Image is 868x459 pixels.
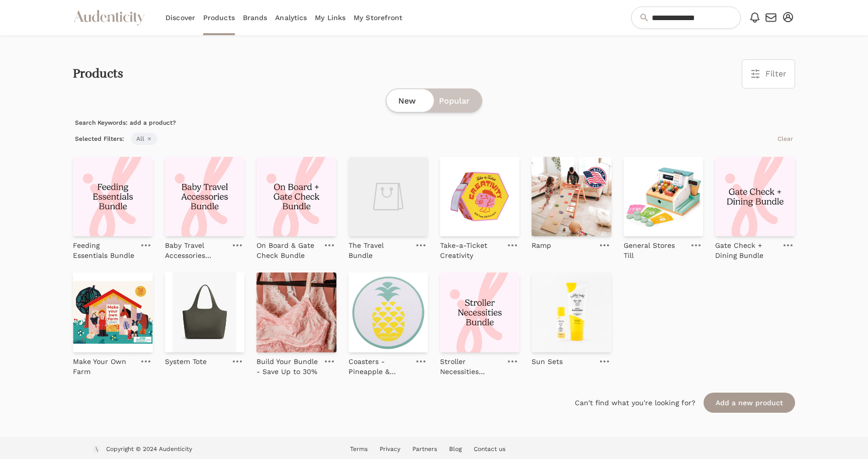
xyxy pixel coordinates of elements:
p: On Board & Gate Check Bundle [256,240,318,260]
a: Add a new product [704,393,795,413]
span: New [398,95,416,107]
p: Coasters - Pineapple & Watermelon [349,356,410,377]
img: Coasters - Pineapple & Watermelon [349,272,428,352]
p: System Tote [165,356,207,366]
p: The Travel Bundle [349,240,410,260]
img: Build Your Bundle - Save Up to 30% [256,272,336,352]
p: Ramp [532,240,551,250]
span: Filter [765,68,787,80]
a: Build Your Bundle - Save Up to 30% [256,352,318,377]
img: Make Your Own Farm [73,272,152,352]
a: Ramp [532,236,551,250]
img: Stroller Necessities Bundle [440,272,519,352]
a: On Board & Gate Check Bundle [256,236,318,260]
p: Build Your Bundle - Save Up to 30% [256,356,318,377]
a: Terms [350,445,368,452]
a: Feeding Essentials Bundle [73,236,134,260]
span: Can't find what you're looking for? [575,398,696,408]
h2: Products [73,67,123,81]
span: Popular [439,95,470,107]
a: Coasters - Pineapple & Watermelon [349,352,410,377]
a: Baby Travel Accessories Bundle [165,236,226,260]
a: Partners [412,445,437,452]
img: System Tote [165,272,244,352]
a: System Tote [165,352,207,366]
img: Ramp [532,157,611,236]
button: Clear [775,133,795,145]
p: Make Your Own Farm [73,356,134,377]
p: Gate Check + Dining Bundle [715,240,776,260]
a: Sun Sets [532,352,563,366]
button: Filter [742,60,795,88]
img: Take-a-Ticket Creativity [440,157,519,236]
img: Baby Travel Accessories Bundle [165,157,244,236]
a: The Travel Bundle [349,236,410,260]
p: General Stores Till [624,240,685,260]
span: Selected Filters: [73,133,126,145]
span: All [131,133,157,145]
a: Gate Check + Dining Bundle [715,236,776,260]
p: Take-a-Ticket Creativity [440,240,501,260]
a: Privacy [380,445,400,452]
img: General Stores Till [624,157,703,236]
p: Copyright © 2024 Audenticity [106,445,192,455]
a: Make Your Own Farm [73,352,134,377]
a: Take-a-Ticket Creativity [440,236,501,260]
a: Contact us [474,445,505,452]
p: Search Keywords: add a product? [73,117,795,129]
p: Stroller Necessities Bundle [440,356,501,377]
img: Sun Sets [532,272,611,352]
p: Baby Travel Accessories Bundle [165,240,226,260]
p: Feeding Essentials Bundle [73,240,134,260]
img: On Board & Gate Check Bundle [256,157,336,236]
img: The Travel Bundle [349,157,428,236]
a: Blog [449,445,462,452]
a: Stroller Necessities Bundle [440,352,501,377]
img: Feeding Essentials Bundle [73,157,152,236]
a: General Stores Till [624,236,685,260]
img: Gate Check + Dining Bundle [715,157,795,236]
p: Sun Sets [532,356,563,366]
